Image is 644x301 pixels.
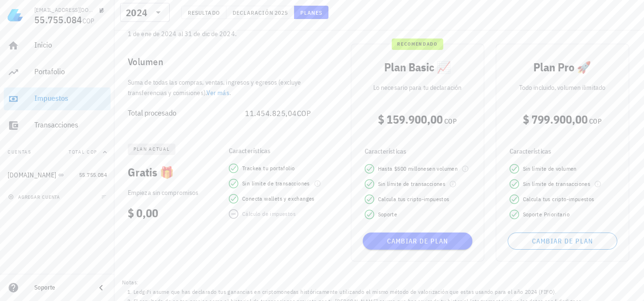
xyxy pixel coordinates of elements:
button: Planes [294,6,329,19]
span: Sin límite de transacciones [523,179,591,189]
div: [DOMAIN_NAME] [8,171,56,179]
div: 1 de ene de 2024 al 31 de dic de 2024. [120,29,330,47]
img: LedgiFi [8,8,23,23]
span: $ 0,00 [128,205,158,221]
div: 2024 [120,3,170,22]
span: COP [82,17,95,25]
li: LedgiFi asume que has declarado tus ganancias en criptomonedas históricamente utilizando el mismo... [133,287,636,297]
span: Planes [300,9,323,16]
div: Total procesado [128,108,245,117]
span: 2025 [274,9,288,16]
a: Ver más [206,88,229,97]
span: Resultado [187,9,220,16]
span: Gratis 🎁 [128,165,174,180]
span: Calcula tus cripto-impuestos [378,194,450,204]
div: Cálculo de impuestos [242,209,296,219]
div: Soporte [34,284,88,291]
div: Impuestos [34,94,107,103]
span: Soporte Prioritario [523,210,570,219]
p: Empieza sin compromisos [128,187,215,198]
span: Trackea tu portafolio [242,164,295,173]
a: Inicio [4,34,111,57]
button: CuentasTotal COP [4,141,111,164]
span: Total COP [69,149,97,155]
span: Sin límite de volumen [523,164,577,174]
span: Conecta wallets y exchanges [242,194,315,204]
span: Declaración [232,9,274,16]
span: COP [589,117,601,126]
button: agregar cuenta [6,192,64,202]
span: Cambiar de plan [512,237,613,245]
button: Cambiar de plan [363,233,472,250]
span: agregar cuenta [10,194,60,200]
span: Cambiar de plan [367,237,469,245]
span: Sin límite de transacciones [242,179,310,188]
a: Impuestos [4,87,111,110]
div: Suma de todas las compras, ventas, ingresos y egresos (excluye transferencias y comisiones). . [120,77,330,98]
div: 2024 [126,8,147,18]
span: $ 159.900,00 [378,112,443,127]
span: Plan Pro 🚀 [533,59,591,75]
span: 11.454.825,04 [245,108,297,118]
button: Cambiar de plan [508,233,617,250]
span: plan actual [133,144,170,155]
div: Inicio [34,40,107,49]
span: Soporte [378,210,398,219]
a: Transacciones [4,114,111,137]
span: recomendado [397,39,437,50]
a: Portafolio [4,61,111,84]
p: Todo incluido, volumen ilimitado [504,82,621,93]
a: [DOMAIN_NAME] 55.755.084 [4,164,111,186]
span: Plan Basic 📈 [384,59,451,75]
span: Hasta $ en volumen [378,164,458,174]
div: Portafolio [34,67,107,76]
span: COP [444,117,456,126]
span: COP [297,108,311,118]
span: Calcula tus cripto-impuestos [523,194,594,204]
button: Resultado [181,6,226,19]
p: Lo necesario para tu declaración [359,82,476,93]
span: $ 799.900,00 [523,112,588,127]
div: Volumen [120,47,330,77]
span: 500 millones [397,165,429,172]
div: [EMAIL_ADDRESS][DOMAIN_NAME] [34,6,95,14]
span: Sin límite de transacciones [378,179,446,189]
span: 55.755.084 [79,171,107,178]
span: 55.755.084 [34,13,82,26]
div: Transacciones [34,120,107,129]
button: Declaración 2025 [226,6,294,19]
